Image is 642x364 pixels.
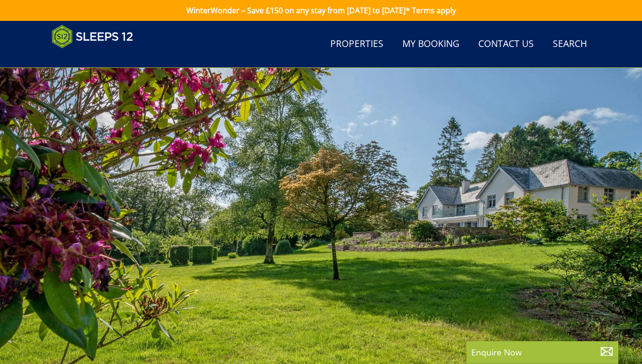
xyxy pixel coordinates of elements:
img: Sleeps 12 [52,25,133,48]
iframe: Customer reviews powered by Trustpilot [47,54,147,62]
a: Contact Us [475,34,538,55]
a: Search [549,34,591,55]
a: Properties [326,34,387,55]
p: Enquire Now [471,346,614,358]
a: My Booking [399,34,463,55]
